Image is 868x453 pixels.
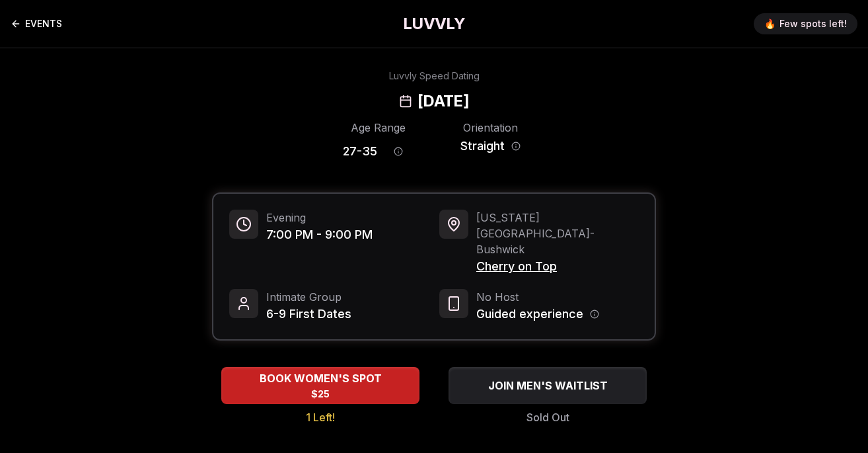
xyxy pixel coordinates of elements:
span: $25 [311,388,330,401]
span: Sold Out [526,409,569,425]
span: No Host [476,289,599,305]
span: JOIN MEN'S WAITLIST [486,378,610,393]
button: Age range information [384,137,413,166]
span: Cherry on Top [476,257,639,276]
a: LUVVLY [403,13,465,34]
div: Luvvly Speed Dating [389,69,480,83]
a: Back to events [11,11,62,37]
span: 6-9 First Dates [266,305,351,323]
span: 🔥 [764,17,776,30]
div: Orientation [455,120,525,136]
h2: [DATE] [417,91,469,112]
span: [US_STATE][GEOGRAPHIC_DATA] - Bushwick [476,210,639,257]
span: 7:00 PM - 9:00 PM [266,226,373,244]
span: Intimate Group [266,289,351,305]
button: JOIN MEN'S WAITLIST - Sold Out [449,367,647,404]
span: Few spots left! [779,17,847,30]
span: 27 - 35 [343,142,377,161]
span: BOOK WOMEN'S SPOT [257,370,384,386]
span: Evening [266,210,373,226]
div: Age Range [343,120,413,136]
span: Straight [460,137,505,155]
button: Host information [590,309,599,319]
span: Guided experience [476,305,583,323]
span: 1 Left! [306,409,335,425]
button: Orientation information [511,142,521,151]
button: BOOK WOMEN'S SPOT - 1 Left! [221,367,419,404]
